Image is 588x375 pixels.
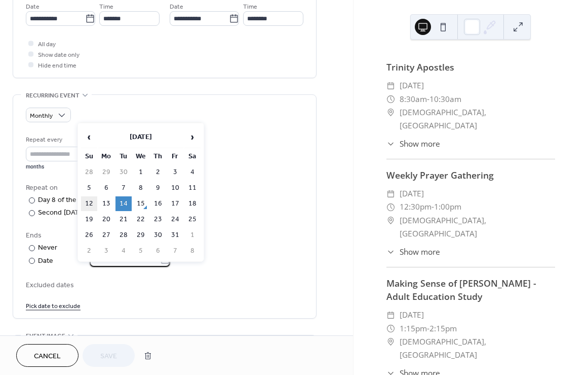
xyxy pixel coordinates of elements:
td: 20 [98,212,114,227]
td: 16 [150,196,166,211]
span: [DEMOGRAPHIC_DATA], [GEOGRAPHIC_DATA] [400,335,555,362]
td: 23 [150,212,166,227]
span: [DEMOGRAPHIC_DATA], [GEOGRAPHIC_DATA] [400,214,555,241]
td: 6 [98,181,114,195]
div: ​ [386,79,396,92]
span: [DEMOGRAPHIC_DATA], [GEOGRAPHIC_DATA] [400,106,555,132]
div: ​ [386,246,396,258]
th: We [133,149,149,164]
td: 1 [133,165,149,180]
td: 19 [81,212,97,227]
div: Weekly Prayer Gathering [386,168,555,182]
td: 29 [98,165,114,180]
div: Repeat on [26,183,301,193]
span: Time [99,2,113,12]
div: Ends [26,230,301,241]
td: 9 [150,181,166,195]
td: 28 [81,165,97,180]
td: 29 [133,228,149,243]
span: Monthly [30,110,53,122]
span: 1:00pm [434,200,461,214]
td: 15 [133,196,149,211]
span: Event image [26,331,65,342]
div: Date [38,255,170,267]
td: 30 [115,165,132,180]
span: [DATE] [400,309,424,322]
div: ​ [386,138,396,150]
div: Day 8 of the month [38,195,99,206]
span: 1:15pm [400,322,427,335]
button: ​Show more [386,138,440,150]
td: 4 [115,244,132,258]
td: 8 [133,181,149,195]
td: 11 [184,181,201,195]
div: ​ [386,214,396,227]
div: ​ [386,187,396,200]
div: Second [DATE] of the month [38,208,129,218]
td: 24 [167,212,183,227]
span: 12:30pm [400,200,432,214]
td: 18 [184,196,201,211]
span: ‹ [82,127,97,147]
td: 12 [81,196,97,211]
div: months [26,163,96,171]
div: ​ [386,93,396,106]
span: › [185,127,200,147]
td: 3 [167,165,183,180]
td: 10 [167,181,183,195]
span: Show more [400,138,440,150]
th: Tu [115,149,132,164]
th: Mo [98,149,114,164]
span: Excluded dates [26,280,303,291]
div: Repeat every [26,134,94,145]
span: [DATE] [400,187,424,200]
div: Making Sense of [PERSON_NAME] - Adult Education Study [386,277,555,303]
th: Th [150,149,166,164]
span: - [427,93,429,106]
div: ​ [386,322,396,335]
td: 31 [167,228,183,243]
td: 2 [150,165,166,180]
span: Date [170,2,183,12]
span: All day [38,39,56,50]
td: 26 [81,228,97,243]
span: Date [26,2,40,12]
button: Cancel [16,344,79,367]
span: Recurring event [26,90,80,101]
td: 8 [184,244,201,258]
button: ​Show more [386,246,440,258]
div: ​ [386,335,396,349]
td: 21 [115,212,132,227]
th: Su [81,149,97,164]
td: 28 [115,228,132,243]
td: 6 [150,244,166,258]
th: [DATE] [98,126,183,148]
td: 4 [184,165,201,180]
td: 22 [133,212,149,227]
div: Trinity Apostles [386,60,555,74]
th: Fr [167,149,183,164]
td: 1 [184,228,201,243]
td: 17 [167,196,183,211]
td: 7 [167,244,183,258]
span: 8:30am [400,93,427,106]
td: 25 [184,212,201,227]
td: 5 [81,181,97,195]
span: Show more [400,246,440,258]
td: 14 [115,196,132,211]
span: Pick date to exclude [26,301,81,312]
td: 7 [115,181,132,195]
span: Time [243,2,257,12]
td: 30 [150,228,166,243]
span: 2:15pm [429,322,457,335]
div: Never [38,243,58,253]
td: 3 [98,244,114,258]
div: ​ [386,309,396,322]
span: - [432,200,434,214]
td: 5 [133,244,149,258]
span: - [427,322,429,335]
span: Show date only [38,50,80,60]
div: ​ [386,106,396,119]
td: 27 [98,228,114,243]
